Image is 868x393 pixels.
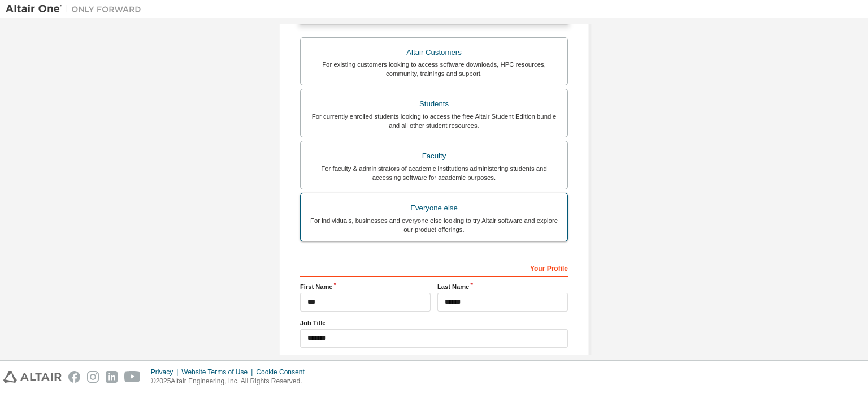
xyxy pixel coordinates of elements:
[307,216,561,234] div: For individuals, businesses and everyone else looking to try Altair software and explore our prod...
[307,96,561,112] div: Students
[300,318,568,327] label: Job Title
[106,371,118,383] img: linkedin.svg
[307,148,561,164] div: Faculty
[307,45,561,61] div: Altair Customers
[300,282,431,291] label: First Name
[6,3,147,15] img: Altair One
[437,282,568,291] label: Last Name
[124,371,141,383] img: youtube.svg
[181,368,256,377] div: Website Terms of Use
[307,60,561,78] div: For existing customers looking to access software downloads, HPC resources, community, trainings ...
[307,200,561,216] div: Everyone else
[256,368,311,377] div: Cookie Consent
[307,164,561,182] div: For faculty & administrators of academic institutions administering students and accessing softwa...
[3,371,62,383] img: altair_logo.svg
[307,112,561,130] div: For currently enrolled students looking to access the free Altair Student Edition bundle and all ...
[151,377,311,386] p: © 2025 Altair Engineering, Inc. All Rights Reserved.
[68,371,80,383] img: facebook.svg
[300,258,568,277] div: Your Profile
[151,368,181,377] div: Privacy
[87,371,99,383] img: instagram.svg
